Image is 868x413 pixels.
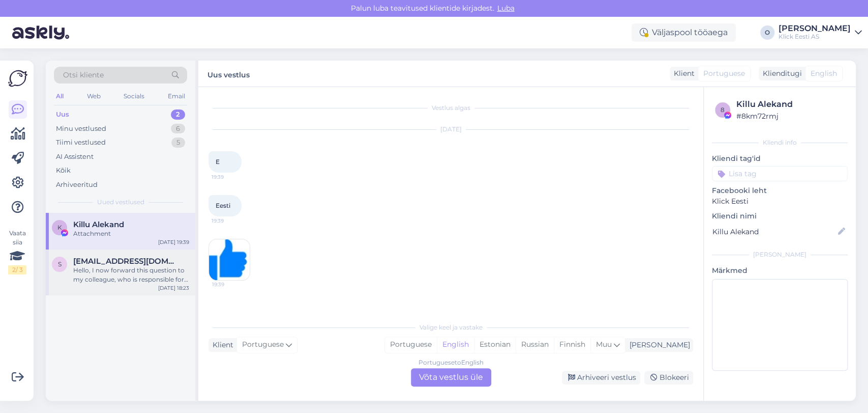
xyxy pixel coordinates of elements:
input: Lisa tag [712,166,848,181]
div: [PERSON_NAME] [779,24,851,33]
div: English [437,337,474,352]
div: [DATE] 19:39 [158,238,189,246]
div: Kliendi info [712,138,848,147]
div: Klient [670,68,695,79]
div: Klient [208,340,233,350]
span: sadeannika@gmail.com [73,257,179,266]
div: O [760,25,774,40]
div: 6 [171,124,185,134]
span: 19:39 [212,173,250,181]
div: Valige keel ja vastake [208,323,693,332]
div: [DATE] 18:23 [158,284,189,292]
img: Askly Logo [8,69,27,88]
div: Tiimi vestlused [56,137,106,148]
span: 19:39 [212,281,250,288]
div: All [54,90,66,103]
span: 19:39 [212,217,250,225]
div: Vestlus algas [208,103,693,113]
div: 2 [171,109,185,120]
div: Vaata siia [8,229,26,274]
div: Russian [516,337,554,352]
div: Portuguese [385,337,437,352]
div: [PERSON_NAME] [712,250,848,259]
div: 2 / 3 [8,265,26,274]
div: Võta vestlus üle [411,368,491,387]
span: Eesti [216,202,230,209]
div: 5 [171,137,185,148]
div: Arhiveeri vestlus [562,371,640,384]
input: Lisa nimi [712,226,836,237]
p: Klick Eesti [712,196,848,207]
span: K [57,224,62,231]
span: Portuguese [703,68,745,79]
span: Portuguese [242,339,284,350]
div: [PERSON_NAME] [625,340,690,350]
div: Portuguese to English [418,358,484,367]
span: Luba [494,4,518,13]
div: Arhiveeritud [56,180,98,190]
div: # 8km72rmj [736,111,845,122]
div: Estonian [474,337,516,352]
span: E [216,158,220,166]
div: Blokeeri [644,371,693,384]
span: Otsi kliente [63,70,104,80]
span: Muu [596,340,612,349]
span: s [58,260,62,268]
div: Uus [56,109,69,120]
span: English [811,68,837,79]
p: Facebooki leht [712,185,848,196]
p: Kliendi nimi [712,211,848,222]
p: Kliendi tag'id [712,153,848,164]
div: Klienditugi [759,68,802,79]
div: Email [166,90,187,103]
div: Web [85,90,103,103]
div: Finnish [554,337,590,352]
a: [PERSON_NAME]Klick Eesti AS [779,24,862,41]
span: 8 [721,106,725,114]
img: Attachment [209,239,250,280]
label: Uus vestlus [207,67,250,80]
div: Socials [122,90,146,103]
span: Uued vestlused [97,198,144,207]
div: AI Assistent [56,152,94,162]
div: Klick Eesti AS [779,33,851,41]
div: [DATE] [208,125,693,134]
div: Väljaspool tööaega [632,23,736,42]
div: Killu Alekand [736,98,845,111]
span: Killu Alekand [73,220,124,229]
div: Minu vestlused [56,124,106,134]
p: Märkmed [712,265,848,276]
div: Kõik [56,166,71,176]
div: Attachment [73,229,189,238]
div: Hello, I now forward this question to my colleague, who is responsible for this. The reply will b... [73,266,189,284]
